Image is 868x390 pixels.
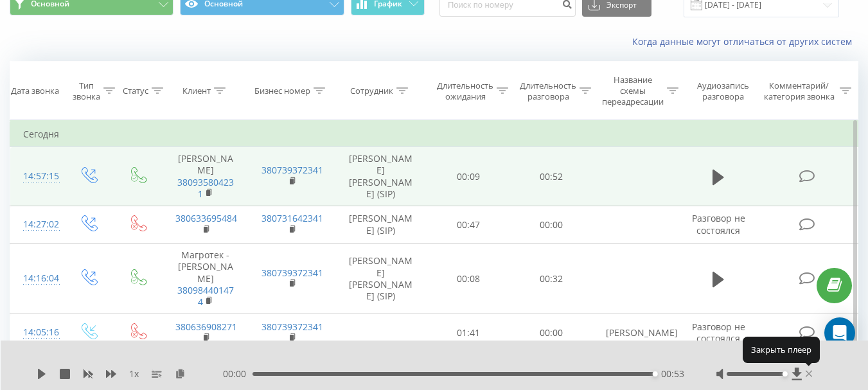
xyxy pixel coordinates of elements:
div: 14:05:16 [23,320,50,345]
span: Разговор не состоялся [692,321,745,344]
div: Длительность разговора [520,80,576,102]
div: Дата звонка [11,85,59,96]
td: [PERSON_NAME] (SIP) [335,206,427,244]
td: Сегодня [10,121,858,147]
a: 380636908271 [175,321,237,333]
div: 14:16:04 [23,266,50,291]
span: 00:00 [223,368,252,380]
span: 1 x [129,368,139,380]
td: 00:00 [510,206,593,244]
div: Название схемы переадресации [602,75,664,107]
div: Accessibility label [783,371,788,377]
td: 01:41 [427,314,510,351]
div: Сотрудник [350,85,393,96]
div: Тип звонка [73,80,100,102]
div: Open Intercom Messenger [824,317,855,348]
div: Аудиозапись разговора [691,80,756,102]
a: 380739372341 [261,267,323,279]
div: Accessibility label [653,371,658,377]
a: 380935804231 [177,176,234,200]
td: 00:09 [427,147,510,206]
span: Разговор не состоялся [692,212,745,236]
div: Бизнес номер [254,85,310,96]
div: Статус [123,85,148,96]
td: 00:47 [427,206,510,244]
td: 00:32 [510,244,593,314]
div: Закрыть плеер [743,337,820,362]
td: 00:00 [510,314,593,351]
td: [PERSON_NAME] [593,314,679,351]
td: Магротек - [PERSON_NAME] [163,244,249,314]
td: 00:52 [510,147,593,206]
td: [PERSON_NAME] [163,147,249,206]
td: [PERSON_NAME] [PERSON_NAME] (SIP) [335,244,427,314]
div: 14:27:02 [23,212,50,237]
a: 380633695484 [175,212,237,224]
a: 380731642341 [261,212,323,224]
a: 380739372341 [261,321,323,333]
td: [PERSON_NAME] [PERSON_NAME] (SIP) [335,147,427,206]
div: Длительность ожидания [437,80,493,102]
a: Когда данные могут отличаться от других систем [632,35,858,48]
a: 380984401474 [177,284,234,308]
div: 14:57:15 [23,164,50,189]
div: Клиент [182,85,211,96]
div: Комментарий/категория звонка [761,80,837,102]
span: 00:53 [661,368,684,380]
a: 380739372341 [261,164,323,176]
td: 00:08 [427,244,510,314]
